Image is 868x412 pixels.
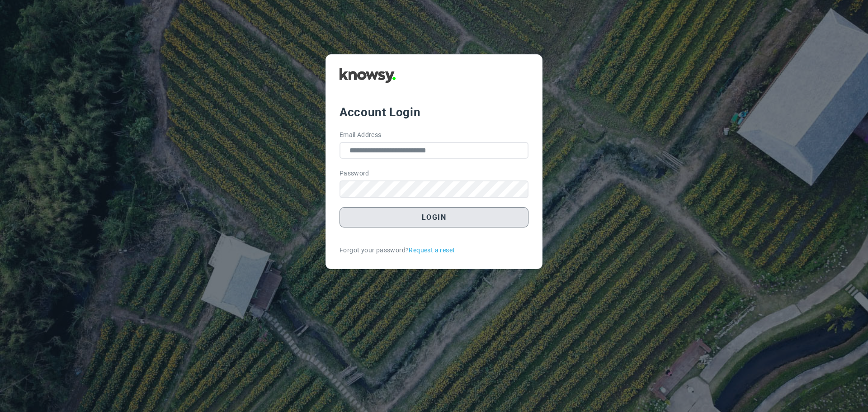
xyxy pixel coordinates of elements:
[340,130,382,140] label: Email Address
[340,246,528,255] div: Forgot your password?
[409,246,455,255] a: Request a reset
[340,104,528,120] div: Account Login
[340,169,369,178] label: Password
[340,207,528,227] button: Login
